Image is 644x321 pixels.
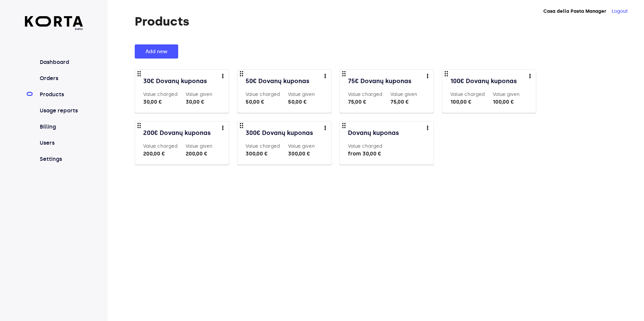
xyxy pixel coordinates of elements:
label: Value charged [348,143,382,149]
div: 300,00 € [246,150,280,158]
img: more [222,126,224,130]
div: 50,00 € [246,98,280,106]
label: Value charged [143,92,178,97]
label: Value given [186,143,213,149]
span: drag_indicator [340,121,348,130]
div: 300,00 € [288,150,315,158]
a: Settings [38,155,83,163]
img: more [427,74,428,78]
a: 100€ Dovanų kuponas [450,76,529,86]
img: more [324,126,326,130]
button: more [421,121,433,134]
span: drag_indicator [135,121,143,130]
button: more [421,70,433,82]
img: more [427,126,428,130]
div: from 30,00 € [348,150,382,158]
a: 200€ Dovanų kuponas [143,128,222,138]
span: drag_indicator [340,70,348,78]
div: 30,00 € [186,98,213,106]
button: Logout [612,8,628,15]
h1: Products [135,15,618,28]
div: 200,00 € [186,150,213,158]
label: Value charged [450,92,485,97]
a: 75€ Dovanų kuponas [348,76,427,86]
div: 75,00 € [348,98,382,106]
button: more [217,121,229,134]
label: Value given [288,143,315,149]
a: Dashboard [38,58,83,66]
div: 30,00 € [143,98,178,106]
span: drag_indicator [135,70,143,78]
div: 100,00 € [493,98,520,106]
a: beta [25,16,83,31]
a: Usage reports [38,107,83,115]
a: Dovanų kuponas [348,128,427,138]
label: Value charged [246,92,280,97]
div: 200,00 € [143,150,178,158]
button: Add new [135,44,178,59]
label: Value given [186,92,213,97]
img: more [222,74,224,78]
a: Billing [38,123,83,131]
button: more [524,70,536,82]
button: more [319,121,331,134]
label: Value given [493,92,520,97]
div: 75,00 € [390,98,417,106]
img: Korta [25,16,83,27]
a: Users [38,139,83,147]
label: Value charged [348,92,382,97]
button: more [217,70,229,82]
span: drag_indicator [237,121,246,130]
a: Orders [38,74,83,82]
div: 100,00 € [450,98,485,106]
div: 50,00 € [288,98,315,106]
a: Products [38,91,83,99]
a: 300€ Dovanų kuponas [246,128,324,138]
label: Value charged [143,143,178,149]
label: Value given [390,92,417,97]
button: more [319,70,331,82]
img: more [529,74,531,78]
label: Value given [288,92,315,97]
span: drag_indicator [237,70,246,78]
span: Add new [146,47,167,56]
label: Value charged [246,143,280,149]
a: Add new [135,48,183,53]
strong: Casa della Pasta Manager [543,8,606,14]
img: more [324,74,326,78]
a: 50€ Dovanų kuponas [246,76,324,86]
span: drag_indicator [442,70,450,78]
a: 30€ Dovanų kuponas [143,76,222,86]
span: beta [25,27,83,31]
